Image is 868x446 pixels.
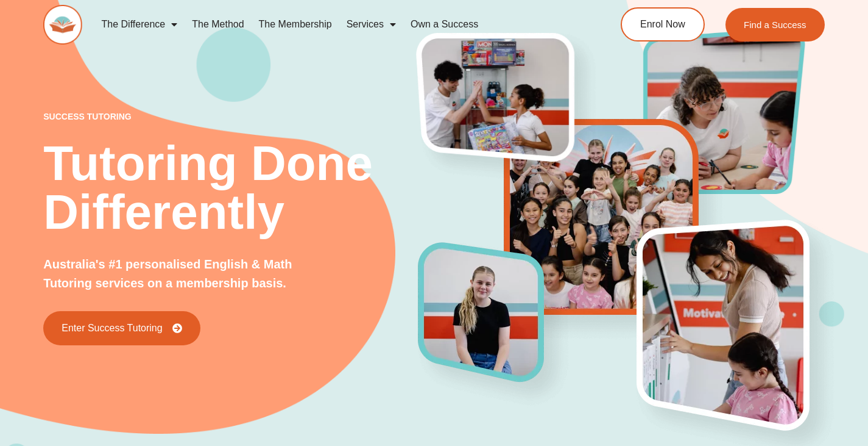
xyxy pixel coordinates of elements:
iframe: Chat Widget [807,387,868,446]
a: Own a Success [403,10,485,38]
a: Enrol Now [621,7,705,41]
a: Services [339,10,403,38]
a: The Difference [94,10,185,38]
p: success tutoring [43,112,418,121]
nav: Menu [94,10,576,38]
a: The Membership [252,10,339,38]
span: Enter Success Tutoring [62,323,162,333]
span: Find a Success [744,20,806,29]
a: Find a Success [725,8,825,41]
p: Australia's #1 personalised English & Math Tutoring services on a membership basis. [43,255,317,293]
a: Enter Success Tutoring [43,311,200,345]
span: Enrol Now [640,20,685,29]
a: The Method [185,10,251,38]
h2: Tutoring Done Differently [43,139,418,237]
